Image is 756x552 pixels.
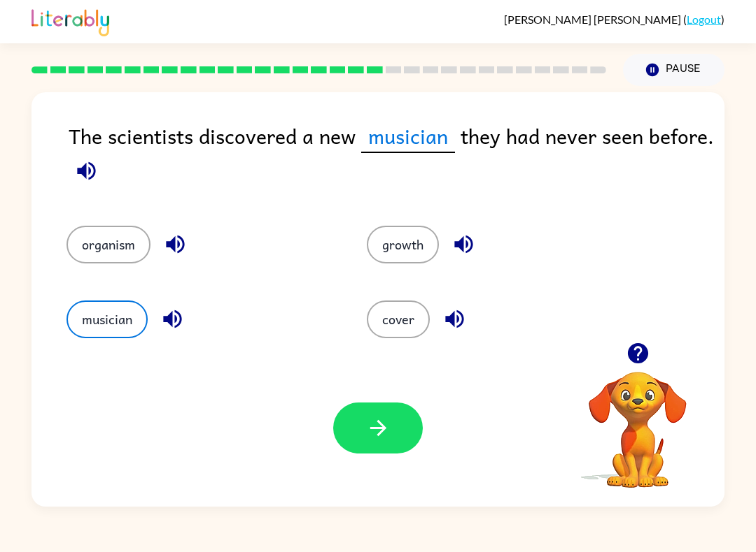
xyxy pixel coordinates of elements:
button: organism [66,226,150,263]
button: growth [367,226,439,263]
a: Logout [687,13,721,26]
button: cover [367,300,430,338]
div: The scientists discovered a new they had never seen before. [69,120,724,198]
video: Your browser must support playing .mp4 files to use Literably. Please try using another browser. [568,350,708,490]
div: ( ) [504,13,724,26]
button: musician [66,300,148,338]
span: musician [361,120,455,153]
img: Literably [31,6,109,36]
span: [PERSON_NAME] [PERSON_NAME] [504,13,683,26]
button: Pause [623,54,724,86]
